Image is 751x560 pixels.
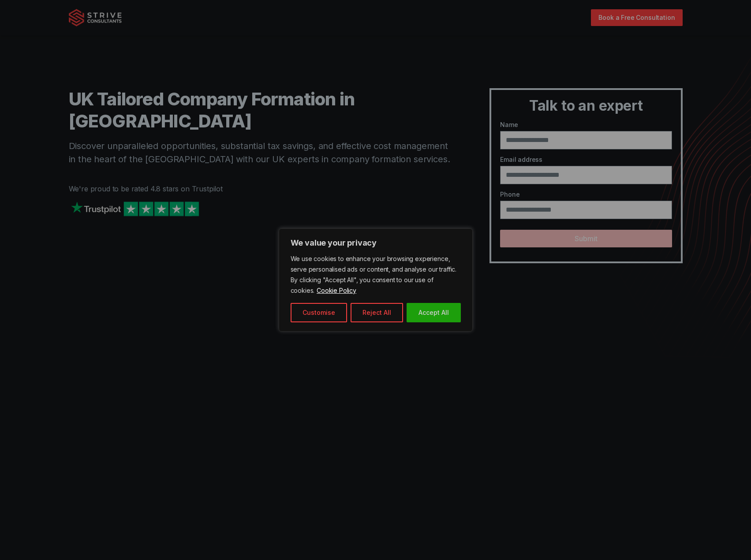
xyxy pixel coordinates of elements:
button: Reject All [351,303,403,322]
p: We value your privacy [291,238,461,248]
div: We value your privacy [279,228,473,332]
button: Accept All [407,303,461,322]
a: Cookie Policy [316,286,357,295]
button: Customise [291,303,347,322]
p: We use cookies to enhance your browsing experience, serve personalised ads or content, and analys... [291,254,461,296]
